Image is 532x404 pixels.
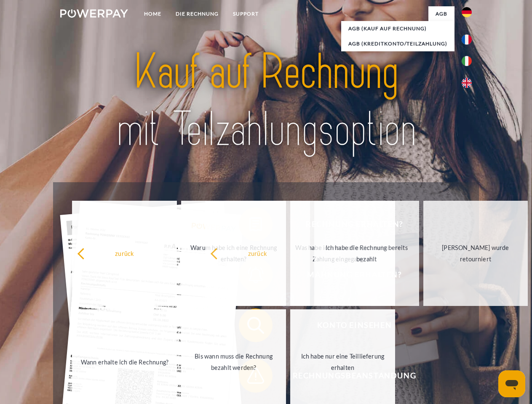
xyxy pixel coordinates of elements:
a: Home [137,6,168,21]
iframe: Schaltfläche zum Öffnen des Messaging-Fensters [498,370,525,397]
img: en [462,78,472,88]
div: Ich habe die Rechnung bereits bezahlt [319,242,414,265]
a: AGB (Kreditkonto/Teilzahlung) [341,36,454,51]
div: zurück [210,247,305,259]
img: logo-powerpay-white.svg [60,9,128,18]
img: title-powerpay_de.svg [80,40,452,161]
img: de [462,7,472,17]
img: fr [462,35,472,45]
a: AGB (Kauf auf Rechnung) [341,21,454,36]
div: Wann erhalte ich die Rechnung? [77,356,172,367]
a: SUPPORT [226,6,266,21]
a: DIE RECHNUNG [168,6,226,21]
div: zurück [77,247,172,259]
div: Bis wann muss die Rechnung bezahlt werden? [186,351,281,373]
img: it [462,56,472,66]
div: [PERSON_NAME] wurde retourniert [428,242,523,265]
div: Ich habe nur eine Teillieferung erhalten [295,351,390,373]
div: Warum habe ich eine Rechnung erhalten? [186,242,281,265]
a: agb [428,6,454,21]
